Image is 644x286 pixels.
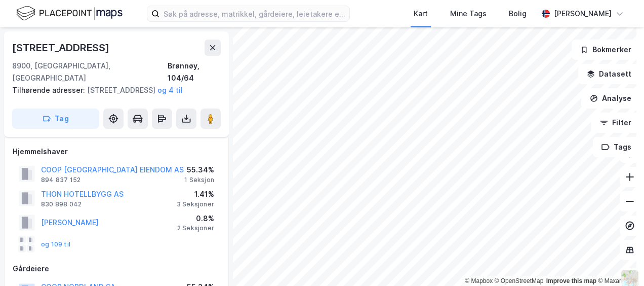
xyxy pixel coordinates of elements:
div: 8900, [GEOGRAPHIC_DATA], [GEOGRAPHIC_DATA] [12,60,168,84]
div: 894 837 152 [41,176,80,184]
img: logo.f888ab2527a4732fd821a326f86c7f29.svg [16,5,123,22]
a: Improve this map [546,277,596,284]
div: Gårdeiere [13,263,220,275]
button: Bokmerker [572,40,640,60]
div: Brønnøy, 104/64 [168,60,221,84]
button: Tags [593,137,640,157]
button: Filter [591,113,640,133]
div: 3 Seksjoner [177,200,214,208]
div: Hjemmelshaver [13,146,220,158]
div: [STREET_ADDRESS] [12,84,213,96]
span: Tilhørende adresser: [12,86,87,94]
div: [STREET_ADDRESS] [12,40,111,56]
div: Mine Tags [450,8,487,20]
button: Analyse [581,88,640,109]
div: Kontrollprogram for chat [593,237,644,286]
div: 830 898 042 [41,200,82,208]
div: 55.34% [184,164,214,176]
div: Kart [414,8,428,20]
div: 1 Seksjon [184,176,214,184]
a: OpenStreetMap [495,277,544,284]
a: Mapbox [465,277,493,284]
div: 1.41% [177,188,214,200]
div: 2 Seksjoner [177,224,214,232]
div: [PERSON_NAME] [554,8,612,20]
div: 0.8% [177,212,214,225]
div: Bolig [509,8,527,20]
input: Søk på adresse, matrikkel, gårdeiere, leietakere eller personer [159,6,349,21]
button: Tag [12,109,99,129]
iframe: Chat Widget [593,237,644,286]
button: Datasett [578,64,640,84]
